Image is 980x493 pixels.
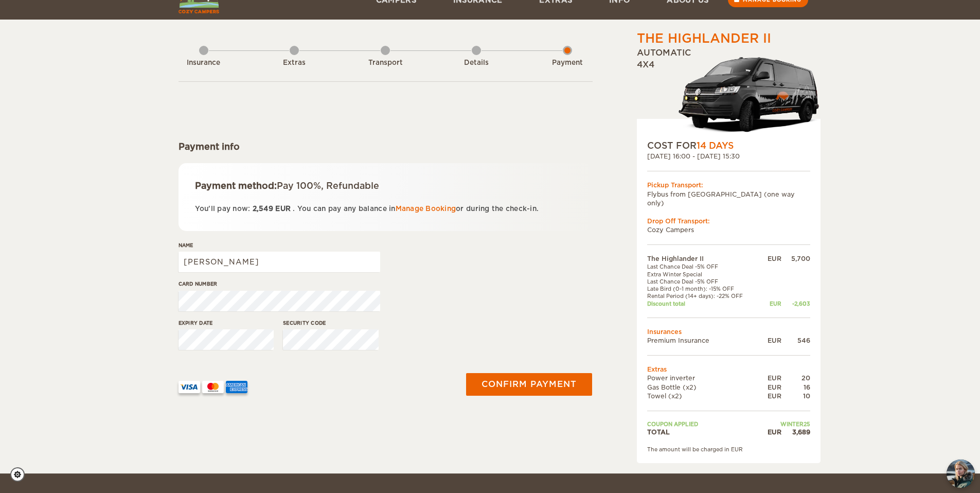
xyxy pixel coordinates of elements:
[357,58,414,68] div: Transport
[760,374,781,382] div: EUR
[760,300,781,307] div: EUR
[539,58,596,68] div: Payment
[179,280,380,288] label: Card number
[947,460,975,488] button: chat-button
[195,180,576,192] div: Payment method:
[760,392,781,400] div: EUR
[647,278,760,285] td: Last Chance Deal -5% OFF
[781,383,810,392] div: 16
[647,181,810,189] div: Pickup Transport:
[466,373,592,396] button: Confirm payment
[781,392,810,400] div: 10
[647,190,810,207] td: Flybus from [GEOGRAPHIC_DATA] (one way only)
[760,383,781,392] div: EUR
[947,460,975,488] img: Freyja at Cozy Campers
[266,58,323,68] div: Extras
[202,381,224,393] img: mastercard
[195,203,576,215] p: You'll pay now: . You can pay any balance in or during the check-in.
[647,374,760,382] td: Power inverter
[637,30,771,47] div: The Highlander II
[647,383,760,392] td: Gas Bottle (x2)
[647,300,760,307] td: Discount total
[781,374,810,382] div: 20
[647,365,810,374] td: Extras
[275,205,291,213] span: EUR
[760,336,781,345] div: EUR
[647,292,760,300] td: Rental Period (14+ days): -22% OFF
[283,319,379,327] label: Security code
[781,300,810,307] div: -2,603
[647,428,760,436] td: TOTAL
[10,467,31,482] a: Cookie settings
[781,428,810,436] div: 3,689
[647,254,760,263] td: The Highlander II
[647,285,760,292] td: Late Bird (0-1 month): -15% OFF
[647,139,810,152] div: COST FOR
[277,181,379,191] span: Pay 100%, Refundable
[647,392,760,400] td: Towel (x2)
[647,271,760,278] td: Extra Winter Special
[448,58,505,68] div: Details
[678,50,821,139] img: stor-langur-223.png
[179,241,380,249] label: Name
[647,263,760,270] td: Last Chance Deal -5% OFF
[781,254,810,263] div: 5,700
[647,336,760,345] td: Premium Insurance
[697,140,734,151] span: 14 Days
[781,336,810,345] div: 546
[253,205,273,213] span: 2,549
[179,140,593,153] div: Payment info
[226,381,247,393] img: AMEX
[175,58,232,68] div: Insurance
[760,254,781,263] div: EUR
[637,47,821,139] div: Automatic 4x4
[647,152,810,161] div: [DATE] 16:00 - [DATE] 15:30
[396,205,456,213] a: Manage Booking
[179,381,200,393] img: VISA
[647,327,810,336] td: Insurances
[179,319,274,327] label: Expiry date
[647,420,760,428] td: Coupon applied
[647,446,810,453] div: The amount will be charged in EUR
[760,428,781,436] div: EUR
[647,225,810,234] td: Cozy Campers
[647,217,810,225] div: Drop Off Transport:
[760,420,810,428] td: WINTER25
